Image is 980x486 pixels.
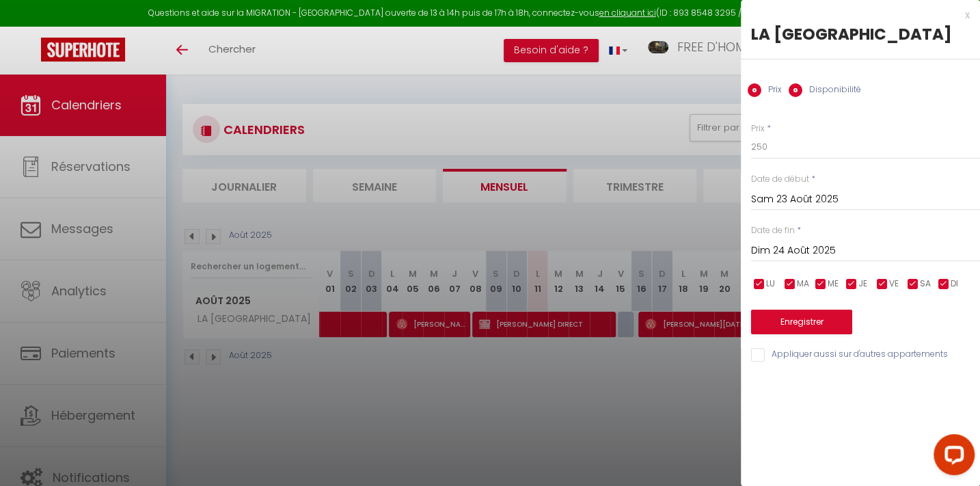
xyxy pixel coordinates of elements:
[751,310,852,334] button: Enregistrer
[741,7,970,23] div: x
[828,278,839,291] span: ME
[751,122,765,135] label: Prix
[797,278,809,291] span: MA
[951,278,958,291] span: DI
[889,278,899,291] span: VE
[766,278,775,291] span: LU
[858,278,867,291] span: JE
[751,23,970,45] div: LA [GEOGRAPHIC_DATA]
[802,83,861,98] label: Disponibilité
[751,224,795,237] label: Date de fin
[751,173,809,186] label: Date de début
[923,429,980,486] iframe: LiveChat chat widget
[761,83,782,98] label: Prix
[920,278,931,291] span: SA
